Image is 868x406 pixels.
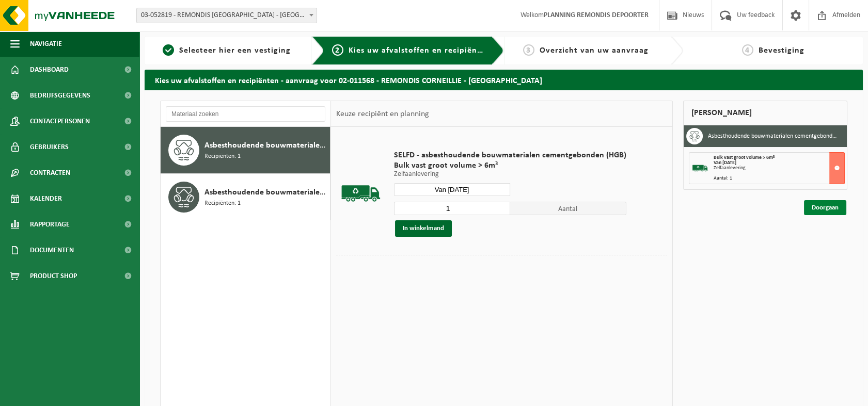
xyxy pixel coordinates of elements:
strong: PLANNING REMONDIS DEPOORTER [544,11,649,19]
button: In winkelmand [395,220,452,237]
span: 3 [523,44,534,56]
span: Product Shop [30,263,77,289]
strong: Van [DATE] [714,160,736,166]
span: Gebruikers [30,134,69,160]
h2: Kies uw afvalstoffen en recipiënten - aanvraag voor 02-011568 - REMONDIS CORNEILLIE - [GEOGRAPHIC... [145,70,863,90]
div: Aantal: 1 [714,176,844,181]
span: SELFD - asbesthoudende bouwmaterialen cementgebonden (HGB) [394,150,626,160]
button: Asbesthoudende bouwmaterialen cementgebonden met isolatie(hechtgebonden) Recipiënten: 1 [161,174,330,220]
h3: Asbesthoudende bouwmaterialen cementgebonden (hechtgebonden) [708,128,839,144]
span: Selecteer hier een vestiging [179,46,291,55]
span: Recipiënten: 1 [204,152,241,161]
span: Dashboard [30,57,69,83]
span: Bulk vast groot volume > 6m³ [714,155,775,160]
div: [PERSON_NAME] [683,101,847,125]
span: Overzicht van uw aanvraag [540,46,649,55]
span: Contactpersonen [30,108,90,134]
a: Doorgaan [804,200,846,215]
p: Zelfaanlevering [394,171,626,178]
a: 1Selecteer hier een vestiging [150,44,304,57]
span: Rapportage [30,212,70,237]
span: Documenten [30,237,74,263]
span: Recipiënten: 1 [204,199,241,208]
input: Materiaal zoeken [166,106,325,122]
input: Selecteer datum [394,183,510,196]
span: Kies uw afvalstoffen en recipiënten [349,46,491,55]
span: Asbesthoudende bouwmaterialen cementgebonden met isolatie(hechtgebonden) [204,186,327,199]
span: Contracten [30,160,70,186]
span: Navigatie [30,31,62,57]
span: Bedrijfsgegevens [30,83,90,108]
span: Bevestiging [759,46,804,55]
span: Kalender [30,186,62,212]
span: 03-052819 - REMONDIS WEST-VLAANDEREN - OOSTENDE [136,8,317,23]
button: Asbesthoudende bouwmaterialen cementgebonden (hechtgebonden) Recipiënten: 1 [161,127,330,174]
span: 2 [332,44,343,56]
span: Aantal [510,202,626,215]
span: 03-052819 - REMONDIS WEST-VLAANDEREN - OOSTENDE [137,8,317,23]
div: Keuze recipiënt en planning [331,101,434,127]
span: 4 [742,44,753,56]
div: Zelfaanlevering [714,166,844,171]
span: Asbesthoudende bouwmaterialen cementgebonden (hechtgebonden) [204,139,327,152]
span: Bulk vast groot volume > 6m³ [394,160,626,171]
span: 1 [163,44,174,56]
